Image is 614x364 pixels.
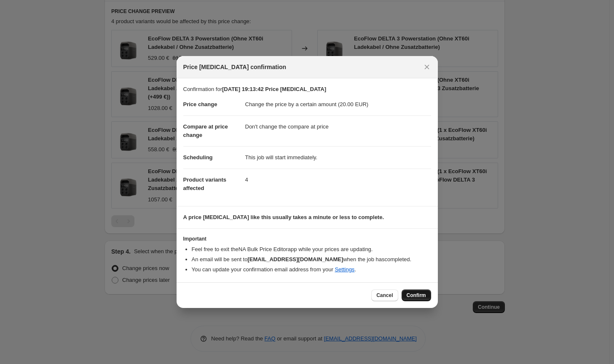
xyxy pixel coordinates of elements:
a: Settings [335,266,354,273]
span: Confirm [407,292,426,299]
span: Scheduling [183,154,213,161]
button: Close [421,61,433,73]
p: Confirmation for [183,85,431,94]
b: [EMAIL_ADDRESS][DOMAIN_NAME] [247,256,343,262]
dd: Don't change the compare at price [245,115,431,138]
span: Cancel [376,292,393,299]
li: Feel free to exit the NA Bulk Price Editor app while your prices are updating. [192,245,431,254]
h3: Important [183,236,431,242]
span: Price change [183,101,217,107]
li: An email will be sent to when the job has completed . [192,255,431,264]
span: Price [MEDICAL_DATA] confirmation [183,63,287,71]
dd: Change the price by a certain amount (20.00 EUR) [245,94,431,115]
b: [DATE] 19:13:42 Price [MEDICAL_DATA] [222,86,326,92]
button: Cancel [371,289,398,301]
span: Compare at price change [183,123,228,138]
dd: 4 [245,169,431,191]
dd: This job will start immediately. [245,146,431,169]
b: A price [MEDICAL_DATA] like this usually takes a minute or less to complete. [183,214,384,220]
li: You can update your confirmation email address from your . [192,265,431,274]
button: Confirm [402,289,431,301]
span: Product variants affected [183,177,227,191]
